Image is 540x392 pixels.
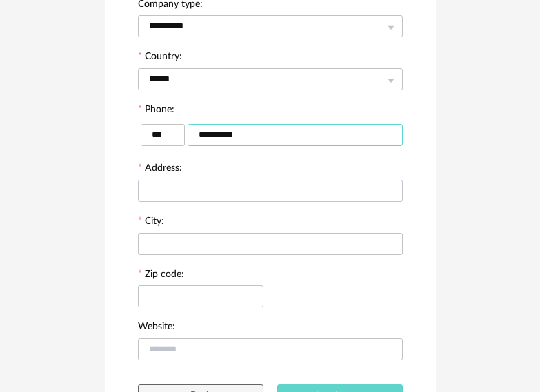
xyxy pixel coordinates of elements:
[138,163,182,176] label: Address:
[138,269,184,282] label: Zip code:
[138,52,182,64] label: Country:
[138,216,164,229] label: City:
[138,105,174,117] label: Phone:
[138,322,175,334] label: Website:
